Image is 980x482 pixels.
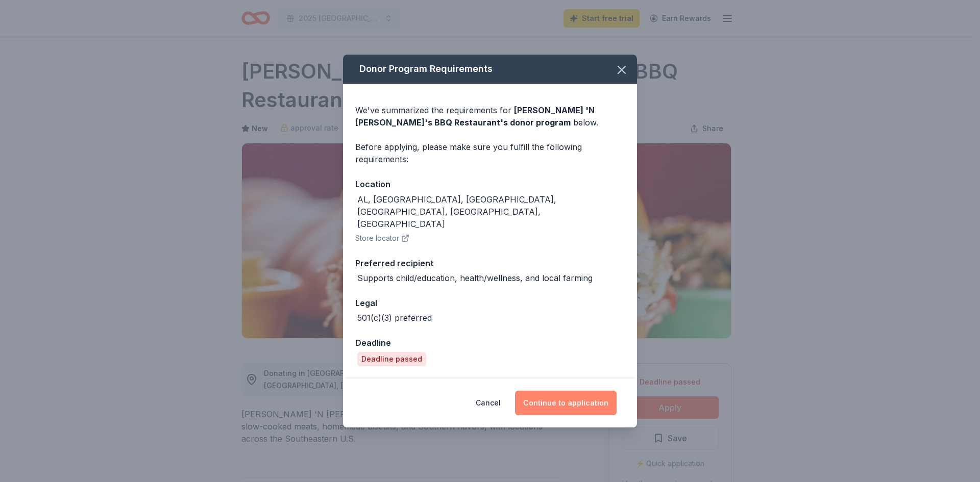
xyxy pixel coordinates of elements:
div: Deadline [355,336,625,349]
div: Deadline passed [357,352,426,366]
div: Legal [355,296,625,310]
div: Before applying, please make sure you fulfill the following requirements: [355,141,625,165]
div: We've summarized the requirements for below. [355,104,625,129]
div: Donor Program Requirements [343,55,637,84]
div: Supports child/education, health/wellness, and local farming [357,272,593,284]
button: Continue to application [515,391,617,415]
div: 501(c)(3) preferred [357,312,432,324]
div: AL, [GEOGRAPHIC_DATA], [GEOGRAPHIC_DATA], [GEOGRAPHIC_DATA], [GEOGRAPHIC_DATA], [GEOGRAPHIC_DATA] [357,193,625,230]
div: Location [355,177,625,191]
div: Preferred recipient [355,257,625,270]
button: Store locator [355,232,409,244]
button: Cancel [476,391,501,415]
